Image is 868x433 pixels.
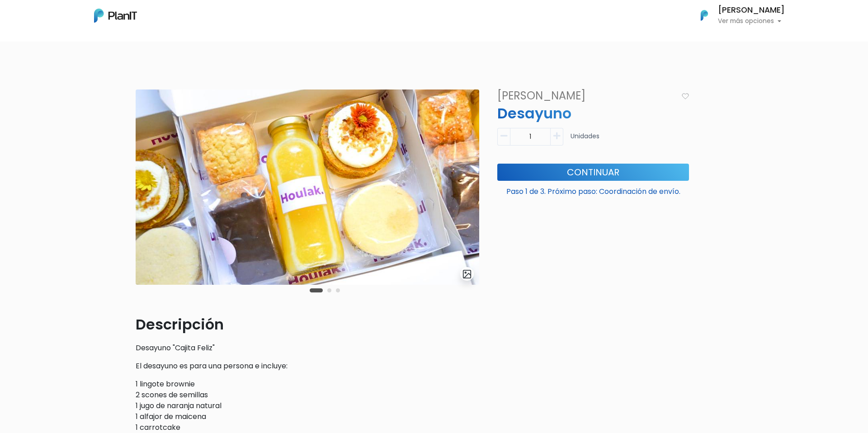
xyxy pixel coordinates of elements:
h4: [PERSON_NAME] [492,89,678,103]
button: Carousel Page 2 [327,288,331,292]
button: PlanIt Logo [PERSON_NAME] Ver más opciones [689,4,785,27]
button: Continuar [497,164,689,181]
p: Descripción [136,314,479,335]
img: PlanIt Logo [94,9,137,23]
button: Carousel Page 1 (Current Slide) [310,288,323,292]
p: Ver más opciones [718,18,785,24]
p: El desayuno es para una persona e incluye: [136,361,479,372]
img: PlanIt Logo [694,5,714,25]
p: Paso 1 de 3. Próximo paso: Coordinación de envío. [497,183,689,197]
div: Carousel Pagination [307,285,342,296]
p: 1 lingote brownie 2 scones de semillas 1 jugo de naranja natural 1 alfajor de maicena 1 carrotcake [136,379,479,433]
img: gallery-light [462,269,472,279]
button: Carousel Page 3 [336,288,340,292]
img: heart_icon [682,93,689,99]
p: Desayuno "Cajita Feliz" [136,343,479,353]
p: Unidades [571,132,599,149]
h6: [PERSON_NAME] [718,6,785,14]
p: Desayuno [492,103,694,124]
img: 1.5_cajita_feliz.png [136,89,479,285]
